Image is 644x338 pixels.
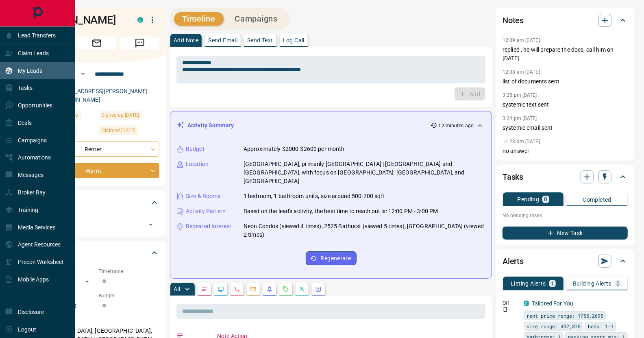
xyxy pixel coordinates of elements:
[227,12,286,26] button: Campaigns
[306,251,357,265] button: Regenerate
[503,227,628,240] button: New Task
[77,37,116,50] span: Email
[503,46,628,63] p: replied , he will prepare the docs, call him on [DATE]
[174,12,224,26] button: Timeline
[137,17,143,23] div: condos.ca
[511,281,546,286] p: Listing Alerts
[503,167,628,187] div: Tasks
[503,307,508,312] svg: Push Notification Only
[503,209,628,222] p: No pending tasks
[34,243,159,263] div: Criteria
[186,222,231,231] p: Repeated Interest
[244,145,345,153] p: Approximately $2000-$2600 per month
[244,160,485,185] p: [GEOGRAPHIC_DATA], primarily [GEOGRAPHIC_DATA] | [GEOGRAPHIC_DATA] and [GEOGRAPHIC_DATA], with fo...
[527,312,603,320] span: rent price range: 1755,2695
[99,268,159,275] p: Timeframe:
[503,139,540,144] p: 11:28 am [DATE]
[177,118,485,133] div: Activity Summary12 minutes ago
[218,286,224,292] svg: Lead Browsing Activity
[583,197,611,203] p: Completed
[244,222,485,239] p: Neon Condos (viewed 4 times), 2525 Bathurst (viewed 5 times), [GEOGRAPHIC_DATA] (viewed 2 times)
[503,251,628,271] div: Alerts
[551,281,554,286] p: 1
[503,100,628,109] p: systemic text sent
[244,207,438,216] p: Based on the lead's activity, the best time to reach out is: 12:00 PM - 3:00 PM
[503,299,519,307] p: Off
[99,292,159,299] p: Budget:
[78,69,88,79] button: Open
[244,192,385,201] p: 1 bedroom, 1 bathroom units, size around 500-700 sqft
[503,116,537,121] p: 3:24 pm [DATE]
[315,286,322,292] svg: Agent Actions
[234,286,240,292] svg: Calls
[186,145,205,153] p: Budget
[616,281,620,286] p: 0
[186,207,226,216] p: Activity Pattern
[102,111,139,119] span: Signed up [DATE]
[527,322,581,330] span: size range: 432,878
[503,69,540,75] p: 12:08 am [DATE]
[532,300,573,307] a: Tailored For You
[518,196,540,202] p: Pending
[283,37,305,43] p: Log Call
[34,317,159,324] p: Areas Searched:
[299,286,305,292] svg: Opportunities
[573,281,611,286] p: Building Alerts
[283,286,289,292] svg: Requests
[524,301,529,306] div: condos.ca
[250,286,257,292] svg: Emails
[503,11,628,30] div: Notes
[34,142,159,157] div: Renter
[503,92,537,98] p: 3:25 pm [DATE]
[266,286,273,292] svg: Listing Alerts
[503,170,523,183] h2: Tasks
[99,111,159,122] div: Sat Jul 26 2025
[503,124,628,132] p: systemic email sent
[56,88,148,103] a: [EMAIL_ADDRESS][PERSON_NAME][DOMAIN_NAME]
[145,219,157,230] button: Open
[186,192,221,201] p: Size & Rooms
[187,121,234,130] p: Activity Summary
[503,37,540,43] p: 12:09 am [DATE]
[439,122,474,129] p: 12 minutes ago
[503,77,628,86] p: list of documents sent
[208,37,237,43] p: Send Email
[503,14,524,27] h2: Notes
[201,286,208,292] svg: Notes
[503,147,628,155] p: no answer
[120,37,159,50] span: Message
[503,255,524,268] h2: Alerts
[247,37,273,43] p: Send Text
[99,126,159,137] div: Sat Jul 26 2025
[544,196,547,202] p: 0
[34,163,159,178] div: Warm
[186,160,209,168] p: Location
[174,286,180,292] p: All
[102,126,135,135] span: Claimed [DATE]
[588,322,614,330] span: beds: 1-1
[34,13,125,26] h1: [PERSON_NAME]
[174,37,198,43] p: Add Note
[34,193,159,212] div: Tags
